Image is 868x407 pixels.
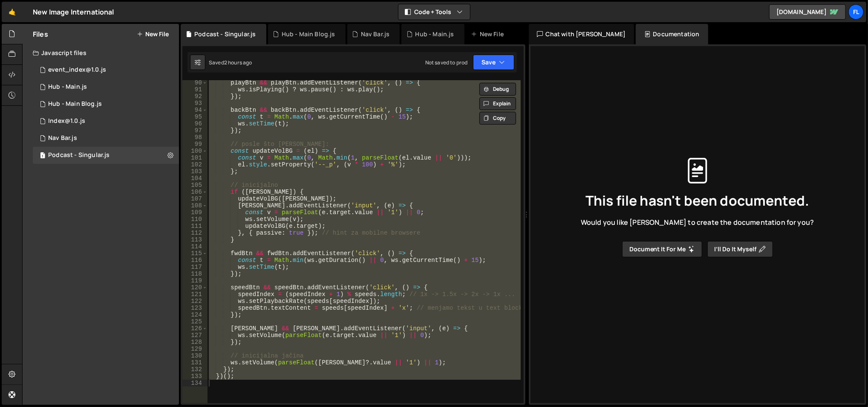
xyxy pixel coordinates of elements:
div: 91 [182,86,208,93]
div: 133 [182,373,208,380]
div: 113 [182,236,208,243]
span: 1 [40,153,45,160]
div: 126 [182,325,208,332]
a: Fl [848,4,864,20]
div: 118 [182,270,208,277]
div: Documentation [636,24,708,44]
div: 15795/46556.js [33,147,179,164]
div: 128 [182,339,208,346]
div: Not saved to prod [425,59,468,66]
div: 96 [182,120,208,127]
div: 93 [182,100,208,107]
div: 107 [182,195,208,202]
button: Explain [479,97,516,110]
h2: Files [33,29,48,39]
div: 90 [182,79,208,86]
div: 101 [182,154,208,161]
div: 94 [182,107,208,113]
div: New File [471,30,507,38]
div: 134 [182,380,208,387]
div: 108 [182,202,208,209]
div: 2 hours ago [224,59,252,66]
div: 97 [182,127,208,134]
div: 100 [182,148,208,154]
div: Javascript files [23,44,179,61]
div: 99 [182,141,208,148]
div: 109 [182,209,208,216]
div: Hub - Main Blog.js [282,30,335,38]
div: 122 [182,298,208,305]
a: 🤙 [2,2,23,22]
div: 15795/46513.js [33,130,179,147]
div: 15795/44313.js [33,113,179,130]
button: Document it for me [622,241,702,257]
div: 110 [182,216,208,223]
div: 15795/46353.js [33,96,179,113]
div: Nav Bar.js [48,134,77,142]
div: Hub - Main.js [415,30,454,38]
div: Index@1.0.js [48,117,85,125]
div: event_index@1.0.js [48,66,106,74]
div: 120 [182,284,208,291]
div: 114 [182,243,208,250]
div: Podcast - Singular.js [194,30,256,38]
div: Hub - Main Blog.js [48,100,102,108]
div: 123 [182,305,208,311]
div: Saved [209,59,252,66]
div: 104 [182,175,208,182]
div: 116 [182,257,208,264]
div: Chat with [PERSON_NAME] [529,24,634,44]
div: 115 [182,250,208,257]
span: This file hasn't been documented. [585,194,809,207]
button: New File [137,31,169,38]
div: 119 [182,277,208,284]
button: Debug [479,83,516,96]
div: 117 [182,264,208,270]
div: 15795/46323.js [33,78,179,96]
a: [DOMAIN_NAME] [769,4,846,20]
div: 103 [182,168,208,175]
button: I’ll do it myself [707,241,773,257]
div: 124 [182,311,208,318]
div: 95 [182,113,208,120]
div: 127 [182,332,208,339]
div: 125 [182,318,208,325]
div: 15795/42190.js [33,61,179,78]
div: Nav Bar.js [361,30,390,38]
button: Save [473,55,514,70]
div: New Image International [33,7,114,17]
div: 111 [182,223,208,230]
div: 129 [182,346,208,352]
div: 131 [182,359,208,366]
div: 102 [182,161,208,168]
div: Podcast - Singular.js [48,151,110,159]
div: 121 [182,291,208,298]
button: Copy [479,112,516,125]
div: 98 [182,134,208,141]
div: 132 [182,366,208,373]
span: Would you like [PERSON_NAME] to create the documentation for you? [581,218,814,227]
div: 112 [182,230,208,236]
div: Hub - Main.js [48,83,87,91]
div: 105 [182,182,208,189]
div: 106 [182,189,208,195]
div: 130 [182,352,208,359]
button: Code + Tools [398,4,470,20]
div: 92 [182,93,208,100]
